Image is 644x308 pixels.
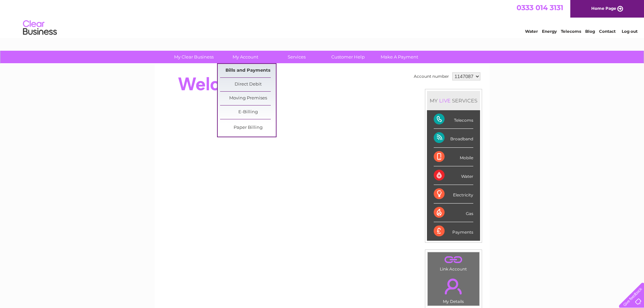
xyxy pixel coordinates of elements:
[166,51,222,63] a: My Clear Business
[412,71,451,82] td: Account number
[599,29,616,34] a: Contact
[434,185,473,204] div: Electricity
[163,4,482,33] div: Clear Business is a trading name of Verastar Limited (registered in [GEOGRAPHIC_DATA] No. 3667643...
[434,110,473,129] div: Telecoms
[220,92,276,105] a: Moving Premises
[427,273,480,306] td: My Details
[585,29,595,34] a: Blog
[320,51,376,63] a: Customer Help
[525,29,538,34] a: Water
[434,166,473,185] div: Water
[622,29,638,34] a: Log out
[220,121,276,135] a: Paper Billing
[220,78,276,91] a: Direct Debit
[427,91,480,110] div: MY SERVICES
[429,275,478,298] a: .
[434,148,473,166] div: Mobile
[438,97,452,104] div: LIVE
[561,29,581,34] a: Telecoms
[434,129,473,147] div: Broadband
[427,252,480,273] td: Link Account
[372,51,427,63] a: Make A Payment
[220,64,276,77] a: Bills and Payments
[517,3,563,12] a: 0333 014 3131
[434,222,473,240] div: Payments
[542,29,557,34] a: Energy
[429,254,478,266] a: .
[220,105,276,119] a: E-Billing
[217,51,273,63] a: My Account
[23,18,57,38] img: logo.png
[269,51,325,63] a: Services
[434,204,473,222] div: Gas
